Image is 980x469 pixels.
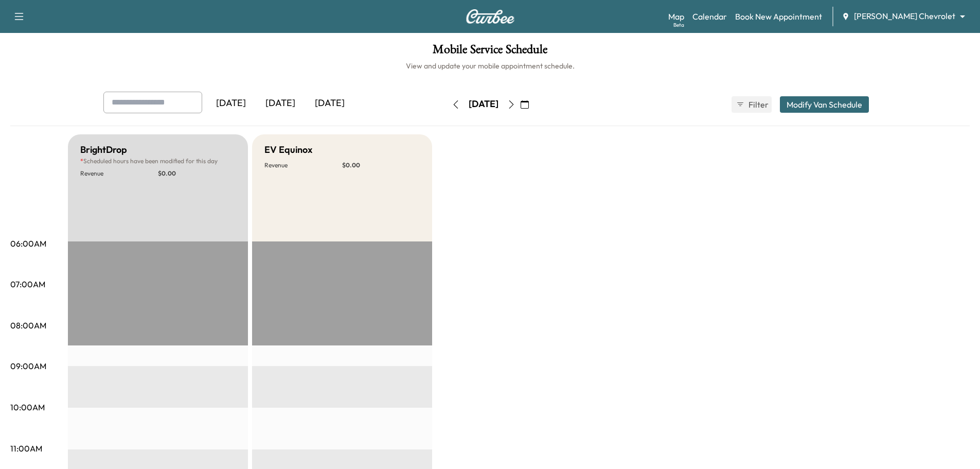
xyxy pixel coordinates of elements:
h1: Mobile Service Schedule [10,43,970,61]
p: $ 0.00 [158,169,236,178]
h5: EV Equinox [264,143,312,157]
div: [DATE] [206,92,256,115]
p: 11:00AM [10,442,42,455]
p: 10:00AM [10,401,45,413]
a: Book New Appointment [735,10,822,23]
p: 08:00AM [10,319,46,332]
p: 09:00AM [10,360,46,372]
a: MapBeta [668,10,684,23]
p: 07:00AM [10,278,45,290]
p: Revenue [264,161,342,169]
span: [PERSON_NAME] Chevrolet [854,10,955,22]
p: 06:00AM [10,237,46,250]
span: Filter [749,98,767,111]
img: Curbee Logo [466,9,515,24]
p: Scheduled hours have been modified for this day [80,157,236,165]
div: [DATE] [256,92,305,115]
h5: BrightDrop [80,143,127,157]
div: Beta [673,21,684,29]
a: Calendar [692,10,727,23]
p: $ 0.00 [342,161,420,169]
p: Revenue [80,169,158,178]
h6: View and update your mobile appointment schedule. [10,61,970,71]
div: [DATE] [305,92,354,115]
div: [DATE] [469,98,498,111]
button: Modify Van Schedule [780,96,869,113]
button: Filter [732,96,772,113]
